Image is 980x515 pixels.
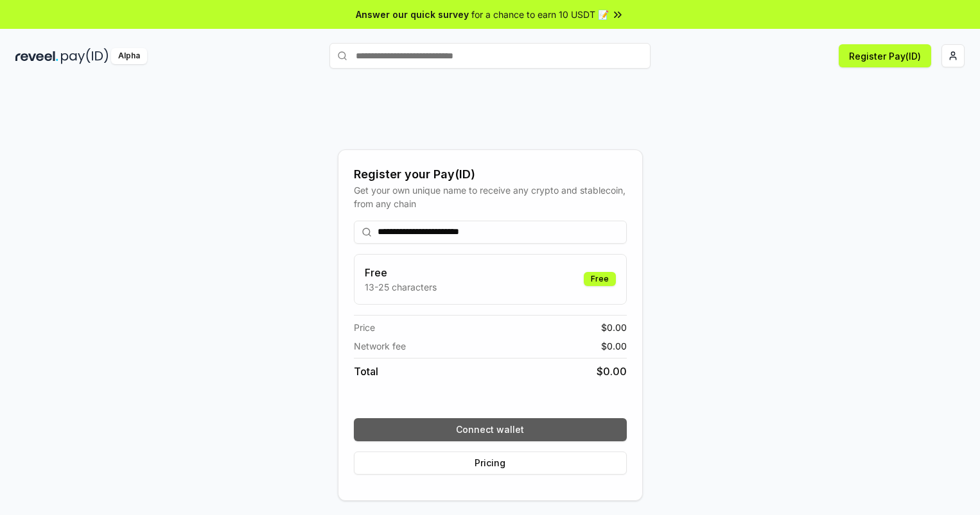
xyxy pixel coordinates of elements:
[354,321,375,334] span: Price
[61,48,109,64] img: pay_id
[354,364,378,379] span: Total
[354,418,627,441] button: Connect wallet
[354,452,627,475] button: Pricing
[354,339,406,353] span: Network fee
[354,165,627,183] div: Register your Pay(ID)
[356,8,469,21] span: Answer our quick survey
[839,44,931,67] button: Register Pay(ID)
[601,339,627,353] span: $ 0.00
[15,48,58,64] img: reveel_dark
[354,183,627,210] div: Get your own unique name to receive any crypto and stablecoin, from any chain
[111,48,147,64] div: Alpha
[471,8,609,21] span: for a chance to earn 10 USDT 📝
[597,364,627,379] span: $ 0.00
[365,265,437,280] h3: Free
[584,272,616,286] div: Free
[601,321,627,334] span: $ 0.00
[365,280,437,294] p: 13-25 characters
